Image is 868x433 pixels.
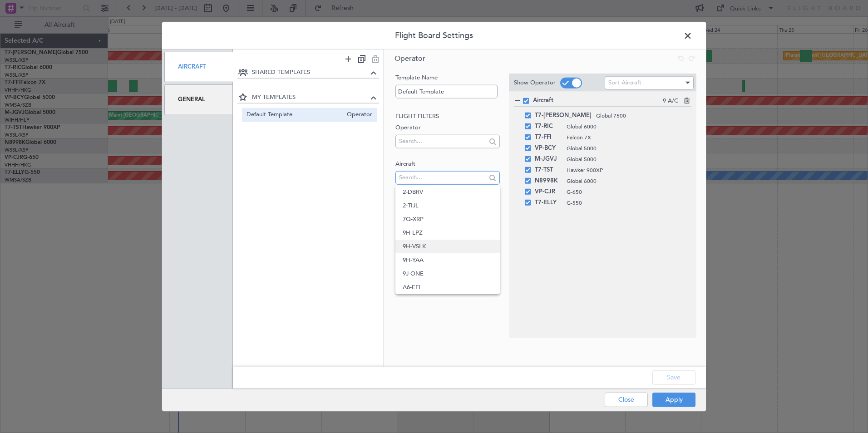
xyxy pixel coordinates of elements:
[535,143,562,154] span: VP-BCY
[403,267,492,280] span: 9J-ONE
[403,212,492,226] span: 7Q-XRP
[399,171,486,184] input: Search...
[567,155,683,163] span: Global 5000
[567,199,683,207] span: G-550
[535,176,562,187] span: N8998K
[252,93,369,102] span: MY TEMPLATES
[652,392,695,407] button: Apply
[663,97,678,106] span: 9 A/C
[395,74,499,83] label: Template Name
[535,165,562,176] span: T7-TST
[535,154,562,165] span: M-JGVJ
[342,110,372,119] span: Operator
[605,392,648,407] button: Close
[247,110,343,119] span: Default Template
[533,96,663,105] span: Aircraft
[395,160,499,169] label: Aircraft
[403,253,492,267] span: 9H-YAA
[596,112,683,120] span: Global 7500
[164,52,233,82] div: Aircraft
[514,78,556,87] label: Show Operator
[403,185,492,199] span: 2-DBRV
[567,123,683,131] span: Global 6000
[535,121,562,132] span: T7-RIC
[567,177,683,185] span: Global 6000
[535,110,592,121] span: T7-[PERSON_NAME]
[395,54,425,64] span: Operator
[567,144,683,153] span: Global 5000
[567,188,683,196] span: G-650
[535,187,562,197] span: VP-CJR
[164,84,233,115] div: General
[403,240,492,253] span: 9H-VSLK
[608,79,641,87] span: Sort Aircraft
[252,68,369,77] span: SHARED TEMPLATES
[403,199,492,212] span: 2-TIJL
[395,112,499,121] h2: Flight filters
[535,197,562,208] span: T7-ELLY
[403,280,492,294] span: A6-EFI
[162,22,706,49] header: Flight Board Settings
[399,134,486,148] input: Search...
[567,166,683,174] span: Hawker 900XP
[395,123,499,133] label: Operator
[567,133,683,142] span: Falcon 7X
[535,132,562,143] span: T7-FFI
[403,226,492,240] span: 9H-LPZ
